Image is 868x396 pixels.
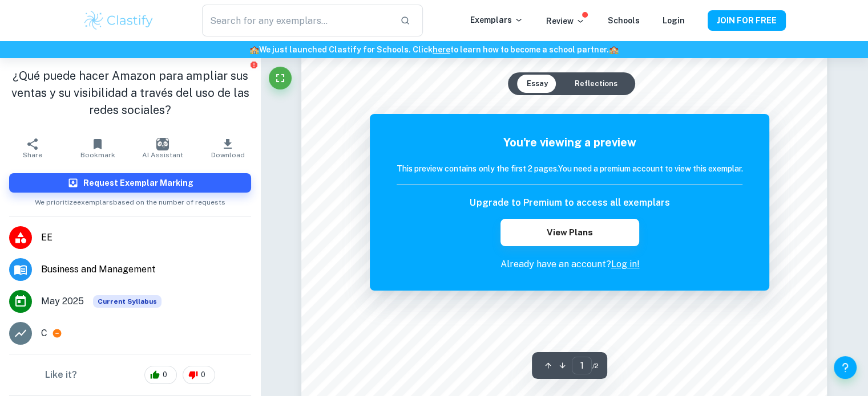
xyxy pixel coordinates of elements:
h6: Upgrade to Premium to access all exemplars [470,196,669,210]
div: 0 [183,366,215,384]
span: Current Syllabus [93,295,162,308]
button: Download [195,132,260,164]
span: EE [41,231,251,244]
span: 🏫 [609,45,619,54]
span: Download [211,151,245,159]
button: JOIN FOR FREE [708,10,786,31]
div: This exemplar is based on the current syllabus. Feel free to refer to it for inspiration/ideas wh... [93,295,162,308]
button: Request Exemplar Marking [9,173,251,193]
input: Search for any exemplars... [202,5,390,36]
a: Schools [608,16,640,25]
p: C [41,326,47,340]
a: Login [663,16,685,25]
span: AI Assistant [142,151,183,159]
h1: ¿Qué puede hacer Amazon para ampliar sus ventas y su visibilidad a través del uso de las redes so... [9,67,251,119]
span: 🏫 [249,45,259,54]
img: Clastify logo [83,9,155,32]
span: Business and Management [41,263,251,276]
button: AI Assistant [130,132,195,164]
h6: Request Exemplar Marking [83,177,193,189]
p: Already have an account? [397,258,742,271]
button: Reflections [565,75,626,93]
a: Log in! [611,259,639,270]
span: We prioritize exemplars based on the number of requests [35,193,225,207]
button: Essay [517,75,556,93]
button: Report issue [249,60,258,69]
span: 0 [195,369,212,381]
span: Bookmark [80,151,115,159]
p: Review [546,15,585,27]
span: Share [23,151,42,159]
img: AI Assistant [156,138,169,150]
div: 0 [144,366,177,384]
h6: Like it? [45,368,77,382]
button: View Plans [500,219,639,246]
h6: We just launched Clastify for Schools. Click to learn how to become a school partner. [2,43,866,56]
span: May 2025 [41,295,84,308]
button: Bookmark [65,132,130,164]
span: / 2 [592,361,598,371]
button: Help and Feedback [834,356,857,379]
h6: This preview contains only the first 2 pages. You need a premium account to view this exemplar. [397,162,742,175]
h5: You're viewing a preview [397,134,742,151]
p: Exemplars [470,14,523,26]
span: 0 [156,369,173,381]
a: here [433,45,450,54]
button: Fullscreen [269,67,292,89]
